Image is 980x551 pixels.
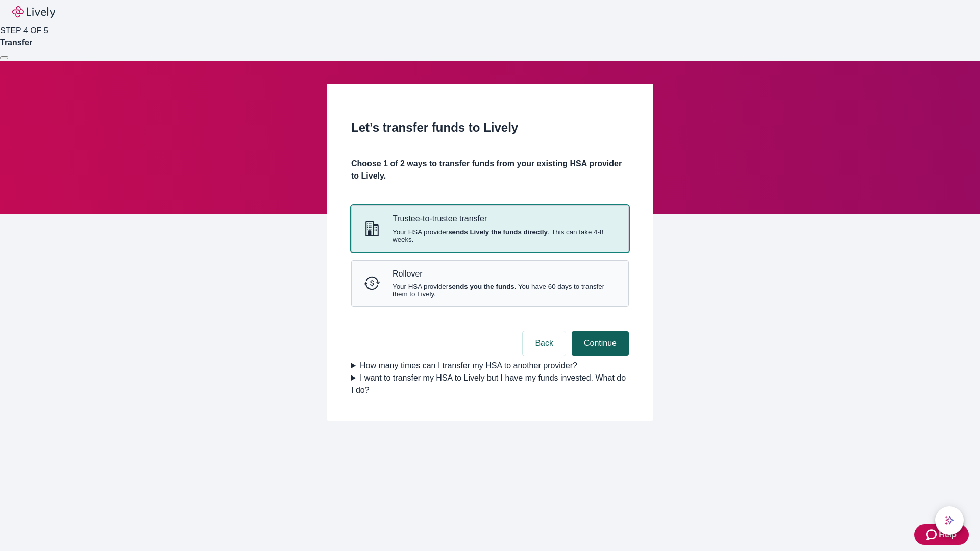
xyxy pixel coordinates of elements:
[351,360,629,372] summary: How many times can I transfer my HSA to another provider?
[939,529,957,541] span: Help
[935,506,964,535] button: chat
[12,6,55,18] img: Lively
[393,283,616,298] span: Your HSA provider . You have 60 days to transfer them to Lively.
[364,220,380,237] svg: Trustee-to-trustee
[393,214,616,223] p: Trustee-to-trustee transfer
[926,529,939,541] svg: Zendesk support icon
[393,228,616,243] span: Your HSA provider . This can take 4-8 weeks.
[352,206,628,251] button: Trustee-to-trusteeTrustee-to-trustee transferYour HSA providersends Lively the funds directly. Th...
[448,228,548,236] strong: sends Lively the funds directly
[448,283,514,290] strong: sends you the funds
[352,261,628,306] button: RolloverRolloverYour HSA providersends you the funds. You have 60 days to transfer them to Lively.
[572,331,629,356] button: Continue
[351,372,629,396] summary: I want to transfer my HSA to Lively but I have my funds invested. What do I do?
[351,158,629,182] h4: Choose 1 of 2 ways to transfer funds from your existing HSA provider to Lively.
[944,515,954,525] svg: Lively AI Assistant
[351,118,629,137] h2: Let’s transfer funds to Lively
[364,275,380,291] svg: Rollover
[914,524,969,545] button: Zendesk support iconHelp
[393,269,616,279] p: Rollover
[523,331,566,356] button: Back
